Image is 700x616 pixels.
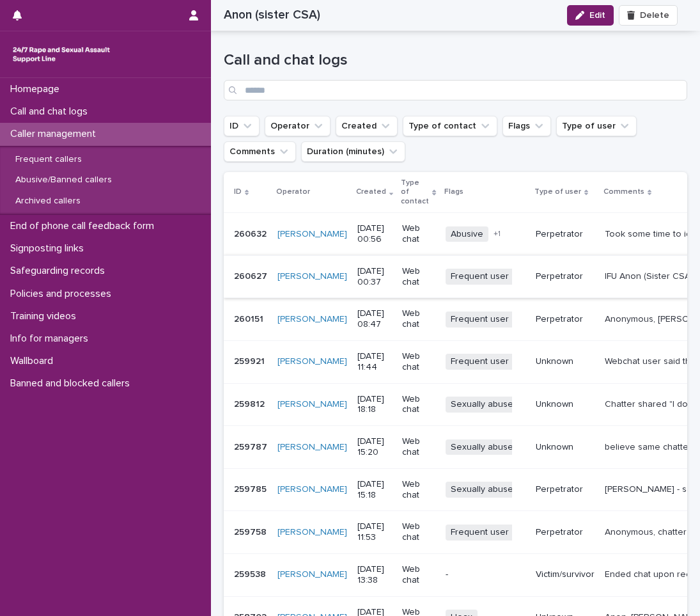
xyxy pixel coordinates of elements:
[5,242,94,255] p: Signposting links
[446,439,518,455] span: Sexually abuse
[402,266,435,288] p: Web chat
[536,569,595,580] p: Victim/survivor
[277,527,347,538] a: [PERSON_NAME]
[619,5,678,26] button: Delete
[234,525,269,538] p: 259758
[5,288,121,300] p: Policies and processes
[357,479,392,501] p: [DATE] 15:18
[10,42,113,67] img: rhQMoQhaT3yELyF149Cw
[536,399,595,410] p: Unknown
[234,482,269,495] p: 259785
[402,436,435,458] p: Web chat
[234,567,268,580] p: 259538
[356,185,386,199] p: Created
[5,377,140,390] p: Banned and blocked callers
[357,223,392,245] p: [DATE] 00:56
[446,569,525,580] p: -
[224,116,260,136] button: ID
[357,564,392,586] p: [DATE] 13:38
[234,354,267,367] p: 259921
[5,106,98,118] p: Call and chat logs
[234,439,270,453] p: 259787
[224,141,296,162] button: Comments
[536,442,595,453] p: Unknown
[589,11,605,20] span: Edit
[277,271,347,282] a: [PERSON_NAME]
[446,269,514,285] span: Frequent user
[5,175,122,186] p: Abusive/Banned callers
[402,223,435,245] p: Web chat
[5,220,164,232] p: End of phone call feedback form
[444,185,463,199] p: Flags
[224,8,320,22] h2: Anon (sister CSA)
[234,312,266,325] p: 260151
[536,314,595,325] p: Perpetrator
[536,271,595,282] p: Perpetrator
[234,269,270,282] p: 260627
[402,394,435,416] p: Web chat
[5,310,86,322] p: Training videos
[357,266,392,288] p: [DATE] 00:37
[277,442,347,453] a: [PERSON_NAME]
[234,226,269,240] p: 260632
[402,564,435,586] p: Web chat
[5,196,91,207] p: Archived callers
[277,314,347,325] a: [PERSON_NAME]
[277,399,347,410] a: [PERSON_NAME]
[603,185,644,199] p: Comments
[357,308,392,330] p: [DATE] 08:47
[277,356,347,367] a: [PERSON_NAME]
[357,521,392,543] p: [DATE] 11:53
[5,128,106,140] p: Caller management
[640,11,669,20] span: Delete
[446,397,518,413] span: Sexually abuse
[567,5,614,26] button: Edit
[556,116,637,136] button: Type of user
[5,355,63,367] p: Wallboard
[536,527,595,538] p: Perpetrator
[402,308,435,330] p: Web chat
[276,185,310,199] p: Operator
[536,484,595,495] p: Perpetrator
[446,354,514,370] span: Frequent user
[5,83,70,95] p: Homepage
[234,185,242,199] p: ID
[265,116,331,136] button: Operator
[402,479,435,501] p: Web chat
[234,397,267,410] p: 259812
[536,229,595,240] p: Perpetrator
[357,394,392,416] p: [DATE] 18:18
[277,229,347,240] a: [PERSON_NAME]
[494,230,501,238] span: + 1
[502,116,551,136] button: Flags
[224,51,687,70] h1: Call and chat logs
[446,226,488,242] span: Abusive
[5,265,115,277] p: Safeguarding records
[5,154,92,165] p: Frequent callers
[336,116,398,136] button: Created
[446,482,518,498] span: Sexually abuse
[402,351,435,373] p: Web chat
[401,176,429,209] p: Type of contact
[403,116,497,136] button: Type of contact
[446,525,514,541] span: Frequent user
[357,436,392,458] p: [DATE] 15:20
[357,351,392,373] p: [DATE] 11:44
[224,80,687,100] input: Search
[277,569,347,580] a: [PERSON_NAME]
[446,312,514,328] span: Frequent user
[277,484,347,495] a: [PERSON_NAME]
[402,521,435,543] p: Web chat
[536,356,595,367] p: Unknown
[534,185,581,199] p: Type of user
[301,141,405,162] button: Duration (minutes)
[5,333,98,345] p: Info for managers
